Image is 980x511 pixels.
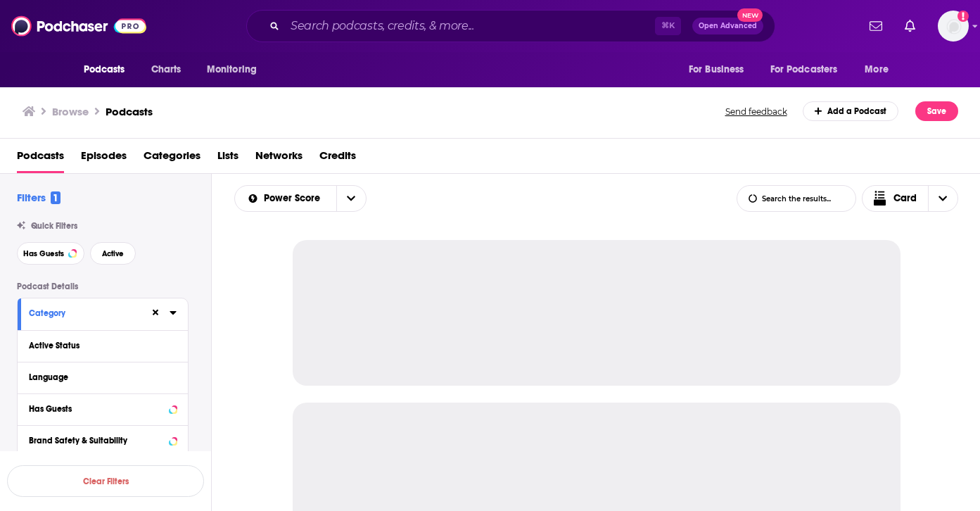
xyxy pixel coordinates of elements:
[938,11,969,42] span: Logged in as agoldsmithwissman
[915,101,958,121] button: Save
[217,144,238,173] a: Lists
[7,465,204,497] button: Clear Filters
[207,60,257,80] span: Monitoring
[106,105,153,118] a: Podcasts
[655,17,681,35] span: ⌘ K
[29,404,165,414] div: Has Guests
[31,221,77,231] span: Quick Filters
[17,282,189,291] p: Podcast Details
[721,106,791,118] button: Send feedback
[737,8,763,22] span: New
[864,14,888,38] a: Show notifications dropdown
[29,308,141,318] div: Category
[102,250,124,258] span: Active
[803,101,899,121] a: Add a Podcast
[51,191,61,204] span: 1
[699,23,757,30] span: Open Advanced
[899,14,921,38] a: Show notifications dropdown
[246,10,775,42] div: Search podcasts, credits, & more...
[29,304,150,322] button: Category
[144,144,201,173] a: Categories
[264,194,325,203] span: Power Score
[319,144,356,173] a: Credits
[11,13,146,39] img: Podchaser - Follow, Share and Rate Podcasts
[81,144,127,173] a: Episodes
[29,436,165,446] div: Brand Safety & Suitability
[689,60,744,80] span: For Business
[865,60,889,80] span: More
[29,431,177,449] button: Brand Safety & Suitability
[17,144,64,173] a: Podcasts
[938,11,969,42] img: User Profile
[234,185,367,212] h2: Choose List sort
[957,11,969,22] svg: Add a profile image
[52,105,89,118] h3: Browse
[770,60,838,80] span: For Podcasters
[255,144,303,173] a: Networks
[151,60,182,80] span: Charts
[29,400,177,417] button: Has Guests
[862,185,959,212] button: Choose View
[84,60,125,80] span: Podcasts
[142,56,190,83] a: Charts
[336,186,366,211] button: open menu
[90,242,136,265] button: Active
[29,372,167,382] div: Language
[74,56,144,83] button: open menu
[692,18,763,34] button: Open AdvancedNew
[17,191,61,204] h2: Filters
[29,336,177,354] button: Active Status
[17,242,84,265] button: Has Guests
[285,15,655,37] input: Search podcasts, credits, & more...
[761,56,858,83] button: open menu
[23,250,64,258] span: Has Guests
[855,56,906,83] button: open menu
[679,56,762,83] button: open menu
[235,194,336,203] button: open menu
[197,56,275,83] button: open menu
[29,341,167,351] div: Active Status
[29,368,177,386] button: Language
[938,11,969,42] button: Show profile menu
[893,194,917,203] span: Card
